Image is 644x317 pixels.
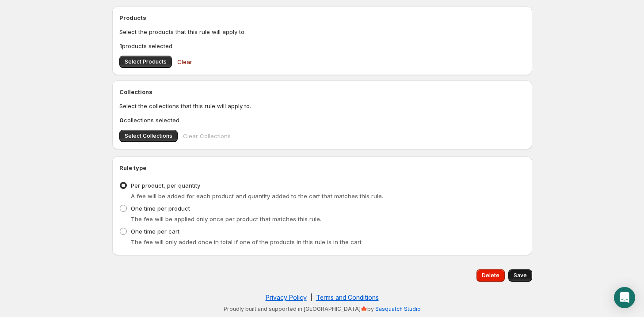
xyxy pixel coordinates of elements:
button: Save [508,269,532,282]
a: Privacy Policy [266,294,307,301]
a: Terms and Conditions [316,294,379,301]
b: 1 [119,42,122,49]
button: Clear [172,53,198,71]
span: Save [514,272,527,279]
b: 0 [119,117,124,124]
span: Select Collections [125,132,172,140]
a: Sasquatch Studio [375,306,421,312]
span: Per product, per quantity [131,182,200,189]
div: Open Intercom Messenger [614,287,635,308]
span: The fee will be applied only once per product that matches this rule. [131,215,321,223]
span: Clear [177,57,192,66]
p: Proudly built and supported in [GEOGRAPHIC_DATA]🍁by [117,306,528,313]
p: Select the products that this rule will apply to. [119,27,525,36]
button: Select Products [119,56,172,68]
span: The fee will only added once in total if one of the products in this rule is in the cart [131,238,362,245]
p: products selected [119,42,525,50]
span: | [310,294,312,301]
span: One time per product [131,205,190,212]
h2: Products [119,13,525,22]
h2: Collections [119,87,525,96]
span: One time per cart [131,228,179,235]
span: Select Products [125,58,167,65]
h2: Rule type [119,163,525,172]
button: Delete [476,269,505,282]
p: collections selected [119,116,525,125]
p: Select the collections that this rule will apply to. [119,102,525,110]
span: A fee will be added for each product and quantity added to the cart that matches this rule. [131,192,383,200]
button: Select Collections [119,130,178,142]
span: Delete [482,272,499,279]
